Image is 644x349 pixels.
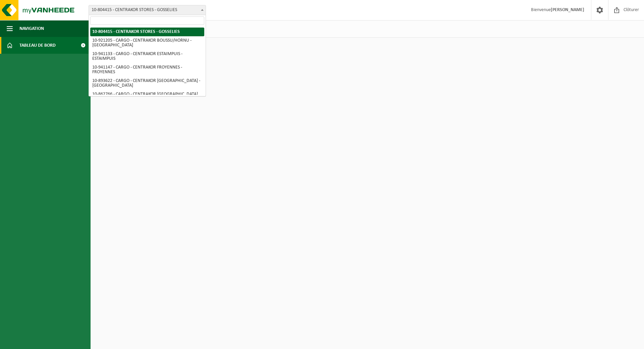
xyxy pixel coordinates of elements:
li: 10-893622 - CARGO - CENTRAKOR [GEOGRAPHIC_DATA] - [GEOGRAPHIC_DATA] [90,77,204,90]
strong: [PERSON_NAME] [551,7,584,12]
li: 10-941147 - CARGO - CENTRAKOR FROYENNES - FROYENNES [90,63,204,77]
span: 10-804415 - CENTRAKOR STORES - GOSSELIES [89,5,206,15]
li: 10-804415 - CENTRAKOR STORES - GOSSELIES [90,28,204,36]
li: 10-921205 - CARGO - CENTRAKOR BOUSSU/HORNU - [GEOGRAPHIC_DATA] [90,36,204,50]
span: Tableau de bord [19,37,56,54]
span: 10-804415 - CENTRAKOR STORES - GOSSELIES [89,5,206,15]
li: 10-941133 - CARGO - CENTRAKOR ESTAIMPUIS - ESTAIMPUIS [90,50,204,63]
span: Navigation [19,20,44,37]
li: 10-862766 - CARGO - CENTRAKOR [GEOGRAPHIC_DATA][PERSON_NAME][GEOGRAPHIC_DATA] [90,90,204,103]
